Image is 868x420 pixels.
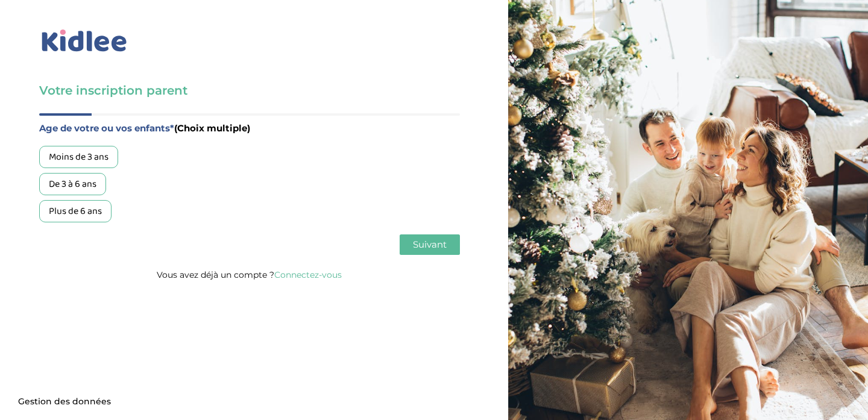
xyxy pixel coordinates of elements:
h3: Votre inscription parent [39,82,460,99]
span: (Choix multiple) [174,122,250,134]
span: Suivant [413,239,447,250]
a: Connectez-vous [274,269,342,280]
label: Age de votre ou vos enfants* [39,121,460,136]
p: Vous avez déjà un compte ? [39,267,460,283]
div: Plus de 6 ans [39,200,112,222]
span: Gestion des données [18,396,111,407]
button: Gestion des données [11,389,118,415]
button: Précédent [39,234,96,255]
div: Moins de 3 ans [39,146,118,168]
button: Suivant [400,234,460,255]
div: De 3 à 6 ans [39,173,106,195]
img: logo_kidlee_bleu [39,27,130,55]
